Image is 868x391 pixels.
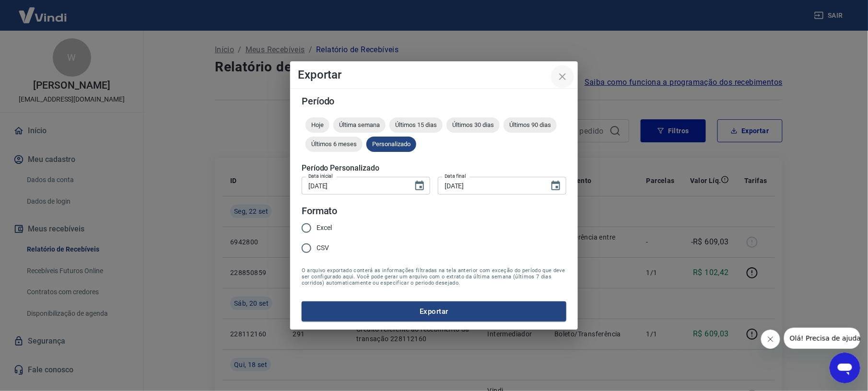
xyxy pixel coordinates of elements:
[305,117,329,133] div: Hoje
[302,267,566,286] span: O arquivo exportado conterá as informações filtradas na tela anterior com exceção do período que ...
[317,243,329,253] span: CSV
[761,330,780,349] iframe: Fechar mensagem
[305,140,363,148] span: Últimos 6 meses
[333,117,386,133] div: Última semana
[302,96,566,106] h5: Período
[302,163,566,173] h5: Período Personalizado
[366,140,416,148] span: Personalizado
[302,204,338,218] legend: Formato
[438,177,542,195] input: DD/MM/YYYY
[504,117,557,133] div: Últimos 90 dias
[302,177,406,195] input: DD/MM/YYYY
[317,223,332,233] span: Excel
[784,328,860,349] iframe: Mensagem da empresa
[305,121,329,128] span: Hoje
[546,176,565,195] button: Choose date, selected date is 23 de set de 2025
[389,117,443,133] div: Últimos 15 dias
[308,172,333,180] label: Data inicial
[366,137,416,152] div: Personalizado
[333,121,386,128] span: Última semana
[551,65,574,88] button: close
[446,121,500,128] span: Últimos 30 dias
[446,117,500,133] div: Últimos 30 dias
[389,121,443,128] span: Últimos 15 dias
[305,137,363,152] div: Últimos 6 meses
[6,7,81,14] span: Olá! Precisa de ajuda?
[302,301,566,322] button: Exportar
[445,172,466,180] label: Data final
[298,69,570,80] h4: Exportar
[830,353,860,383] iframe: Botão para abrir a janela de mensagens
[504,121,557,128] span: Últimos 90 dias
[410,176,429,195] button: Choose date, selected date is 1 de ago de 2025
